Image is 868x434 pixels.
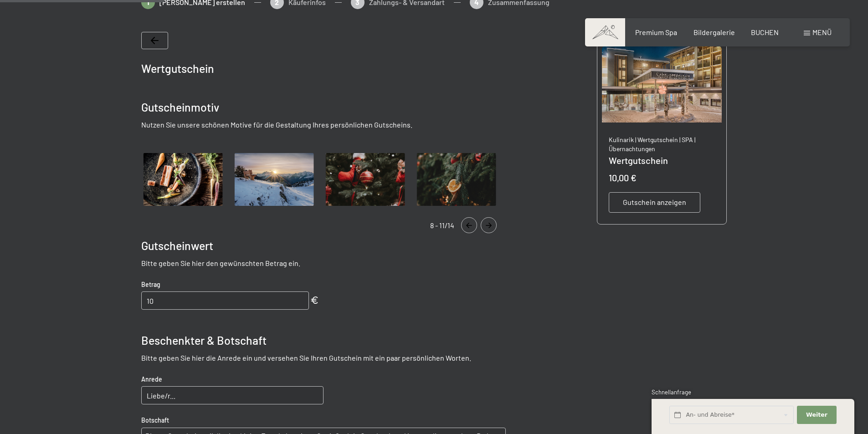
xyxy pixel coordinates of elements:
span: Menü [812,28,832,36]
button: Weiter [797,406,836,424]
span: Schnellanfrage [652,388,691,396]
a: BUCHEN [751,28,779,36]
a: Premium Spa [635,28,677,36]
a: Bildergalerie [693,28,735,36]
span: Weiter [806,411,827,419]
